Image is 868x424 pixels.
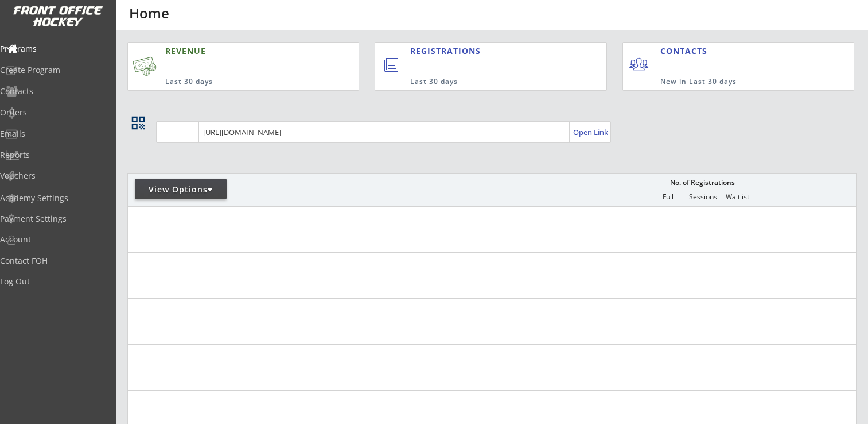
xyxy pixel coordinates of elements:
div: REVENUE [165,45,304,57]
div: Last 30 days [165,77,304,87]
div: Open Link [573,128,609,137]
div: CONTACTS [660,45,713,57]
a: Open Link [573,124,609,140]
div: New in Last 30 days [660,77,801,87]
div: View Options [135,184,227,195]
div: No. of Registrations [667,179,738,187]
div: Waitlist [720,193,754,201]
button: qr_code [130,114,147,132]
div: REGISTRATIONS [410,45,554,57]
div: Sessions [686,193,720,201]
div: Full [651,193,685,201]
div: Last 30 days [410,77,559,87]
